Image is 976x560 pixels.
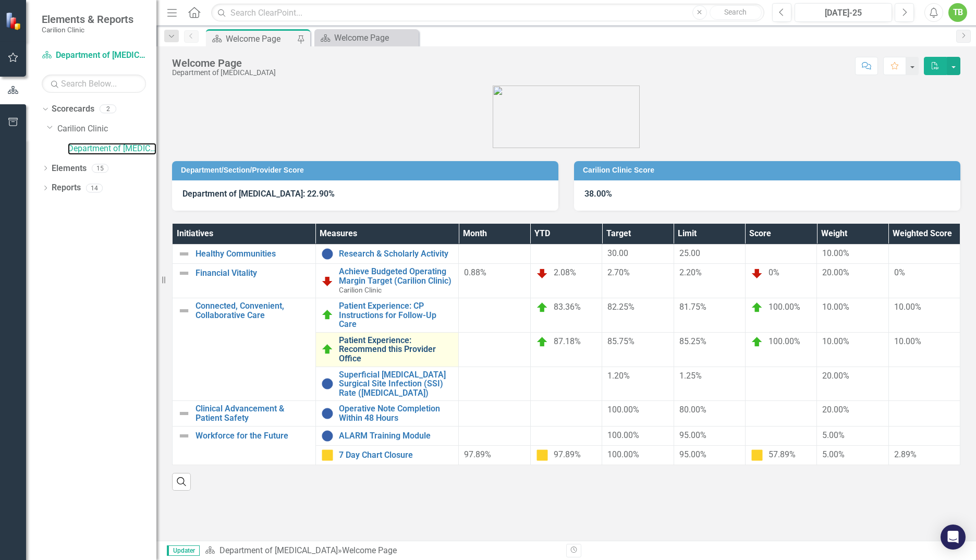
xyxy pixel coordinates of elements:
[315,426,459,445] td: Double-Click to Edit Right Click for Context Menu
[339,249,454,259] a: Research & Scholarly Activity
[679,449,706,459] span: 95.00%
[315,332,459,367] td: Double-Click to Edit Right Click for Context Menu
[339,286,382,294] span: Carilion Clinic
[679,248,700,258] span: 25.00
[536,301,548,314] img: On Target
[178,267,190,279] img: Not Defined
[315,445,459,465] td: Double-Click to Edit Right Click for Context Menu
[795,3,892,22] button: [DATE]-25
[948,3,967,22] div: TB
[710,5,762,20] button: Search
[339,370,454,398] a: Superficial [MEDICAL_DATA] Surgical Site Infection (SSI) Rate ([MEDICAL_DATA])
[205,545,558,557] div: »
[339,336,454,363] a: Patient Experience: Recommend this Provider Office
[768,302,800,312] span: 100.00%
[178,430,190,442] img: Not Defined
[822,302,849,312] span: 10.00%
[822,267,849,277] span: 20.00%
[315,264,459,298] td: Double-Click to Edit Right Click for Context Menu
[196,301,310,320] a: Connected, Convenient, Collaborative Care
[607,405,639,415] span: 100.00%
[52,163,87,175] a: Elements
[464,267,486,277] span: 0.88%
[339,451,454,460] a: 7 Day Chart Closure
[554,267,576,277] span: 2.08%
[92,164,108,173] div: 15
[536,336,548,348] img: On Target
[536,449,548,461] img: Caution
[941,525,966,550] div: Open Intercom Messenger
[196,404,310,422] a: Clinical Advancement & Patient Safety
[339,301,454,329] a: Patient Experience: CP Instructions for Follow-Up Care
[607,430,639,440] span: 100.00%
[196,269,310,278] a: Financial Vitality
[751,301,763,314] img: On Target
[751,267,763,279] img: Below Plan
[317,31,416,44] a: Welcome Page
[798,7,888,19] div: [DATE]-25
[321,407,334,420] img: No Information
[321,343,334,356] img: On Target
[584,189,612,199] strong: 38.00%
[315,401,459,426] td: Double-Click to Edit Right Click for Context Menu
[167,545,200,556] span: Updater
[583,166,955,174] h3: Carilion Clinic Score
[768,267,779,277] span: 0%
[196,249,310,259] a: Healthy Communities
[607,449,639,459] span: 100.00%
[173,426,316,465] td: Double-Click to Edit Right Click for Context Menu
[894,302,921,312] span: 10.00%
[894,336,921,346] span: 10.00%
[679,336,706,346] span: 85.25%
[178,407,190,420] img: Not Defined
[607,267,630,277] span: 2.70%
[42,75,146,93] input: Search Below...
[339,267,454,285] a: Achieve Budgeted Operating Margin Target (Carilion Clinic)
[679,267,702,277] span: 2.20%
[42,13,133,26] span: Elements & Reports
[315,298,459,333] td: Double-Click to Edit Right Click for Context Menu
[822,248,849,258] span: 10.00%
[679,302,706,312] span: 81.75%
[5,12,23,30] img: ClearPoint Strategy
[607,302,635,312] span: 82.25%
[321,248,334,260] img: No Information
[768,449,796,459] span: 57.89%
[679,430,706,440] span: 95.00%
[42,26,133,34] small: Carilion Clinic
[894,267,905,277] span: 0%
[822,371,849,381] span: 20.00%
[607,336,635,346] span: 85.75%
[339,404,454,422] a: Operative Note Completion Within 48 Hours
[315,245,459,264] td: Double-Click to Edit Right Click for Context Menu
[219,545,338,555] a: Department of [MEDICAL_DATA]
[321,378,334,390] img: No Information
[172,69,276,77] div: Department of [MEDICAL_DATA]
[554,302,581,312] span: 83.36%
[751,449,763,461] img: Caution
[226,32,295,45] div: Welcome Page
[57,123,156,135] a: Carilion Clinic
[68,143,156,155] a: Department of [MEDICAL_DATA]
[52,103,94,115] a: Scorecards
[181,166,553,174] h3: Department/Section/Provider Score
[679,405,706,415] span: 80.00%
[536,267,548,279] img: Below Plan
[554,336,581,346] span: 87.18%
[182,189,335,199] strong: Department of [MEDICAL_DATA]: 22.90%
[607,248,628,258] span: 30.00
[321,449,334,461] img: Caution
[100,105,116,114] div: 2
[464,449,491,459] span: 97.89%
[173,401,316,426] td: Double-Click to Edit Right Click for Context Menu
[724,8,747,16] span: Search
[334,31,416,44] div: Welcome Page
[679,371,702,381] span: 1.25%
[822,336,849,346] span: 10.00%
[315,367,459,401] td: Double-Click to Edit Right Click for Context Menu
[822,430,845,440] span: 5.00%
[321,430,334,442] img: No Information
[751,336,763,348] img: On Target
[178,305,190,317] img: Not Defined
[554,449,581,459] span: 97.89%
